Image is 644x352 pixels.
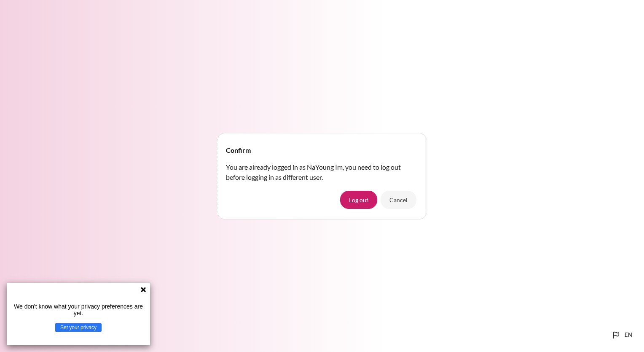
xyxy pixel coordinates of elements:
[226,162,418,182] p: You are already logged in as NaYoung Im, you need to log out before logging in as different user.
[608,327,636,344] button: Languages
[625,331,632,339] span: en
[10,303,147,317] p: We don't know what your privacy preferences are yet.
[55,323,102,332] button: Set your privacy
[381,191,416,208] button: Cancel
[226,145,251,155] h4: Confirm
[340,191,377,208] button: Log out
